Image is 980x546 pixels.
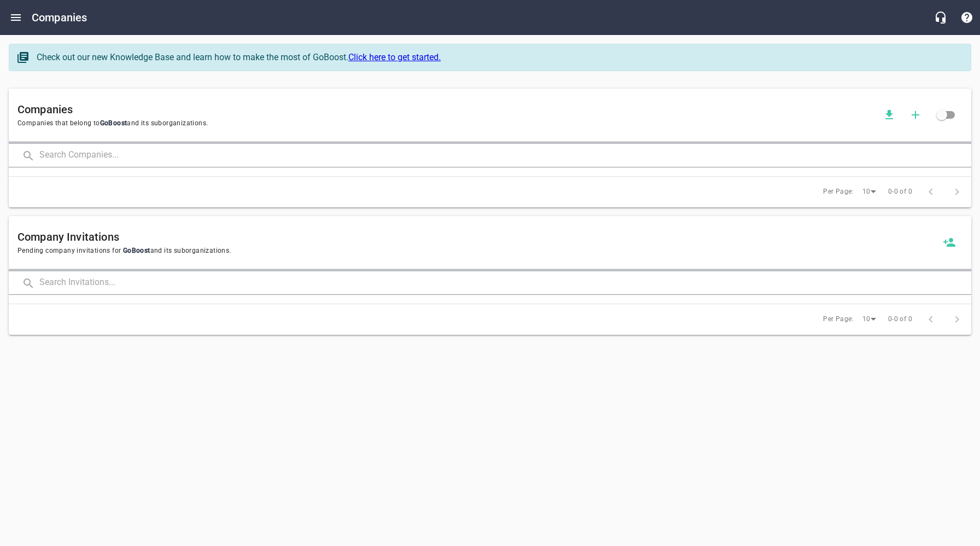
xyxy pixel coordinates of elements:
span: Companies that belong to and its suborganizations. [17,118,876,129]
span: Pending company invitations for and its suborganizations. [17,246,936,257]
button: Live Chat [927,4,954,31]
span: 0-0 of 0 [888,187,912,198]
button: Download companies [876,102,902,128]
span: GoBoost [100,119,127,127]
div: Check out our new Knowledge Base and learn how to make the most of GoBoost. [37,51,960,64]
span: Per Page: [823,314,854,325]
div: 10 [858,312,880,327]
button: Support Portal [954,4,980,31]
button: Open drawer [3,4,29,31]
span: Click to view all companies [929,102,955,128]
button: Add a new company [902,102,929,128]
a: Click here to get started. [348,52,441,62]
h6: Companies [17,101,876,118]
span: Per Page: [823,187,854,198]
input: Search Invitations... [39,271,971,295]
h6: Company Invitations [17,228,936,246]
input: Search Companies... [39,144,971,167]
h6: Companies [32,9,87,26]
div: 10 [858,184,880,199]
button: Invite a new company [936,229,962,255]
span: 0-0 of 0 [888,314,912,325]
span: GoBoost [121,247,150,254]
